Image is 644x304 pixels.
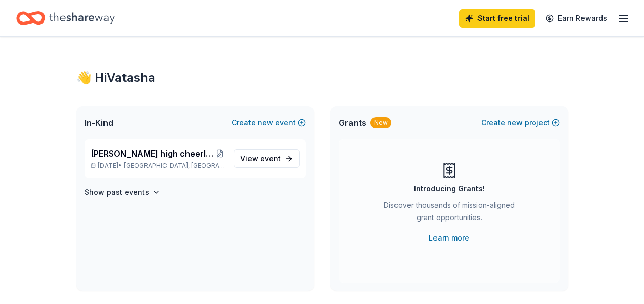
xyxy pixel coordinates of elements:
span: [PERSON_NAME] high cheerleading Bows & Pins fundraiser [91,147,215,160]
span: In-Kind [85,117,113,129]
a: Learn more [429,232,469,244]
div: Introducing Grants! [414,183,485,195]
a: Home [16,6,115,30]
span: event [260,154,281,163]
span: [GEOGRAPHIC_DATA], [GEOGRAPHIC_DATA] [124,162,225,170]
span: View [240,153,281,165]
button: Createnewproject [481,117,560,129]
span: new [258,117,273,129]
span: new [507,117,523,129]
h4: Show past events [85,186,149,199]
button: Show past events [85,186,160,199]
span: Grants [339,117,366,129]
a: View event [234,149,300,168]
a: Start free trial [459,9,535,28]
a: Earn Rewards [539,9,613,28]
div: 👋 Hi Vatasha [76,70,568,86]
button: Createnewevent [232,117,306,129]
div: Discover thousands of mission-aligned grant opportunities. [380,199,519,228]
p: [DATE] • [91,162,225,170]
div: New [370,117,391,128]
